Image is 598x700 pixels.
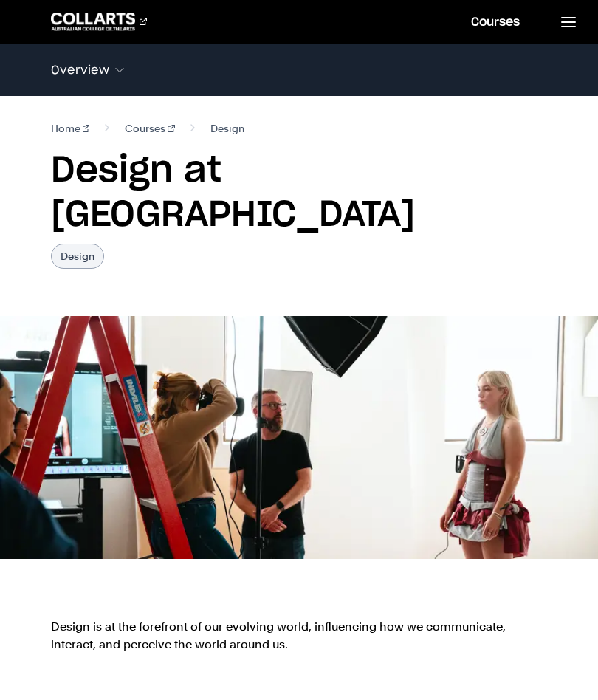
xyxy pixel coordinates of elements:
[210,120,244,137] span: Design
[51,120,90,137] a: Home
[51,149,547,238] h1: Design at [GEOGRAPHIC_DATA]
[51,64,109,77] span: Overview
[51,244,104,269] p: Design
[51,13,147,30] div: Go to homepage
[51,55,547,86] button: Overview
[51,618,547,653] p: Design is at the forefront of our evolving world, influencing how we communicate, interact, and p...
[125,120,175,137] a: Courses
